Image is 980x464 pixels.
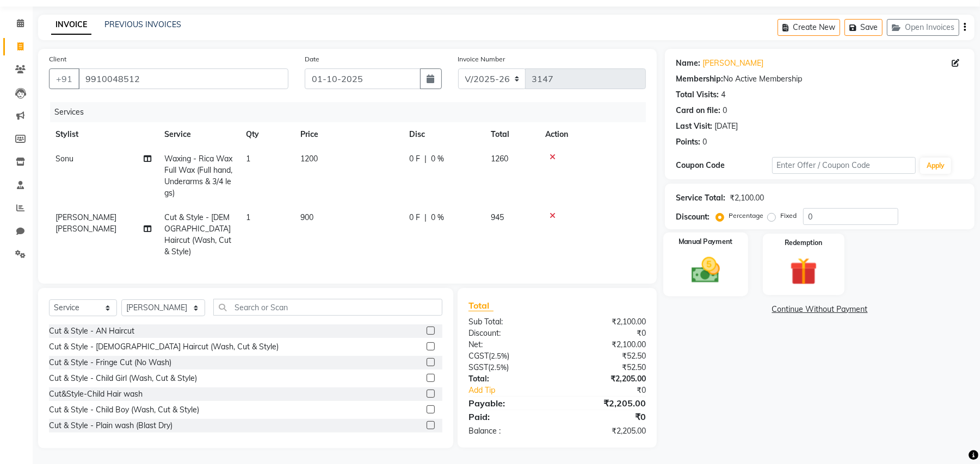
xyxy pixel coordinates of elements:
div: ₹2,100.00 [730,192,764,204]
div: Cut & Style - Plain wash (Blast Dry) [49,420,172,431]
input: Search by Name/Mobile/Email/Code [78,68,288,89]
span: 1 [246,212,250,222]
div: Card on file: [676,105,720,116]
span: 0 % [431,212,444,223]
div: Cut & Style - AN Haircut [49,325,134,337]
div: Points: [676,136,700,148]
div: 0 [702,136,707,148]
img: _gift.svg [781,254,826,289]
span: 1 [246,154,250,164]
div: Discount: [676,211,710,223]
span: | [424,153,427,165]
div: ₹0 [557,328,654,339]
div: Services [50,102,654,122]
label: Redemption [785,238,822,248]
span: 0 F [409,212,420,223]
span: | [424,212,427,223]
label: Client [49,54,66,64]
div: [DATE] [714,121,738,132]
div: Last Visit: [676,121,712,132]
th: Action [539,122,646,147]
button: Save [845,19,883,36]
span: Waxing - Rica Wax Full Wax (Full hand, Underarms & 3/4 legs) [164,154,232,198]
div: 4 [721,89,725,101]
div: 0 [723,105,727,116]
img: _cash.svg [682,254,729,287]
label: Percentage [729,211,763,221]
div: Total Visits: [676,89,719,101]
div: ₹2,100.00 [557,339,654,350]
th: Disc [403,122,484,147]
div: Cut & Style - [DEMOGRAPHIC_DATA] Haircut (Wash, Cut & Style) [49,341,279,353]
span: 2.5% [491,352,507,360]
div: Cut&Style-Child Hair wash [49,388,143,400]
div: Coupon Code [676,160,772,171]
div: ( ) [460,362,557,373]
span: 0 % [431,153,444,165]
label: Fixed [780,211,797,221]
div: Paid: [460,410,557,423]
div: Membership: [676,73,723,85]
input: Enter Offer / Coupon Code [772,157,916,174]
div: ( ) [460,350,557,362]
div: ₹2,100.00 [557,316,654,328]
th: Price [294,122,403,147]
div: Total: [460,373,557,385]
button: +91 [49,68,79,89]
span: [PERSON_NAME] [PERSON_NAME] [56,212,116,234]
th: Service [158,122,239,147]
span: 0 F [409,153,420,165]
a: Continue Without Payment [667,304,972,315]
div: ₹0 [574,385,654,396]
span: CGST [469,351,489,361]
div: Payable: [460,397,557,410]
a: PREVIOUS INVOICES [104,20,181,29]
div: Cut & Style - Child Boy (Wash, Cut & Style) [49,404,199,416]
span: Total [469,300,494,311]
a: INVOICE [51,15,91,35]
th: Total [484,122,539,147]
div: ₹2,205.00 [557,397,654,410]
input: Search or Scan [213,299,442,316]
div: Cut & Style - Fringe Cut (No Wash) [49,357,171,368]
th: Stylist [49,122,158,147]
span: Sonu [56,154,73,164]
span: 900 [300,212,313,222]
span: SGST [469,362,488,372]
div: Balance : [460,425,557,437]
span: 1260 [491,154,508,164]
span: 2.5% [490,363,507,372]
a: [PERSON_NAME] [702,58,763,69]
span: Cut & Style - [DEMOGRAPHIC_DATA] Haircut (Wash, Cut & Style) [164,212,231,256]
div: Sub Total: [460,316,557,328]
button: Create New [778,19,840,36]
div: No Active Membership [676,73,964,85]
button: Open Invoices [887,19,959,36]
a: Add Tip [460,385,574,396]
div: Name: [676,58,700,69]
label: Manual Payment [679,237,733,247]
span: 945 [491,212,504,222]
div: ₹52.50 [557,362,654,373]
div: Net: [460,339,557,350]
div: ₹2,205.00 [557,425,654,437]
div: ₹2,205.00 [557,373,654,385]
button: Apply [920,158,951,174]
div: Cut & Style - Child Girl (Wash, Cut & Style) [49,373,197,384]
div: Service Total: [676,192,725,204]
th: Qty [239,122,294,147]
label: Invoice Number [458,54,506,64]
div: ₹52.50 [557,350,654,362]
span: 1200 [300,154,318,164]
div: ₹0 [557,410,654,423]
label: Date [305,54,319,64]
div: Discount: [460,328,557,339]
